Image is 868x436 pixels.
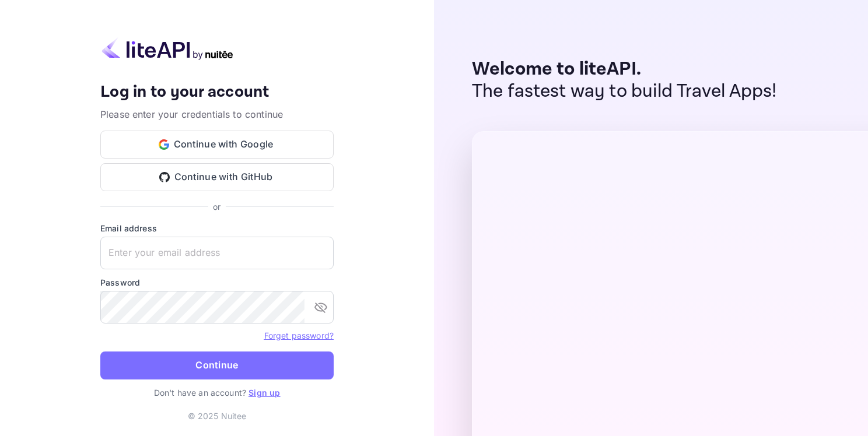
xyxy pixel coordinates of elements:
label: Password [100,276,334,289]
input: Enter your email address [100,237,334,269]
p: Please enter your credentials to continue [100,107,334,121]
button: toggle password visibility [309,296,332,319]
p: The fastest way to build Travel Apps! [472,80,777,103]
button: Continue with GitHub [100,163,334,191]
label: Email address [100,222,334,234]
a: Forget password? [264,330,334,340]
p: Welcome to liteAPI. [472,58,777,80]
h4: Log in to your account [100,82,334,103]
a: Sign up [249,388,280,398]
p: © 2025 Nuitee [188,410,247,422]
p: or [213,201,220,213]
p: Don't have an account? [100,386,334,399]
a: Forget password? [264,329,334,341]
button: Continue with Google [100,131,334,159]
img: liteapi [100,37,235,60]
button: Continue [100,351,334,379]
